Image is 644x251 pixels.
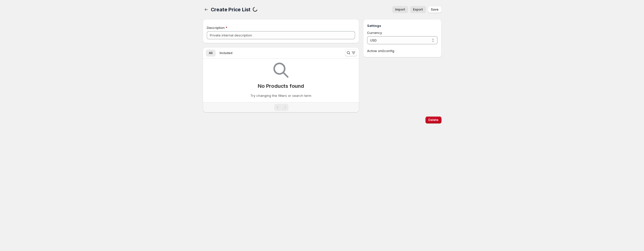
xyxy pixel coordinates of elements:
[367,23,437,28] h3: Settings
[203,102,359,112] nav: Pagination
[211,7,251,13] span: Create Price List
[392,6,408,13] button: Import
[209,51,213,55] span: All
[431,8,438,12] span: Save
[428,118,438,122] span: Delete
[428,6,441,13] button: Save
[258,83,304,89] p: No Products found
[250,93,311,98] p: Try changing the filters or search term
[207,26,225,30] span: Description
[273,63,288,78] img: Empty search results
[367,31,382,35] span: Currency
[367,48,437,53] p: Active on 0 config
[425,116,441,123] button: Delete
[410,6,426,13] a: Export
[395,8,405,12] span: Import
[220,51,232,55] span: Included
[345,49,357,56] button: Search and filter results
[413,8,423,12] span: Export
[207,31,355,39] input: Private internal description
